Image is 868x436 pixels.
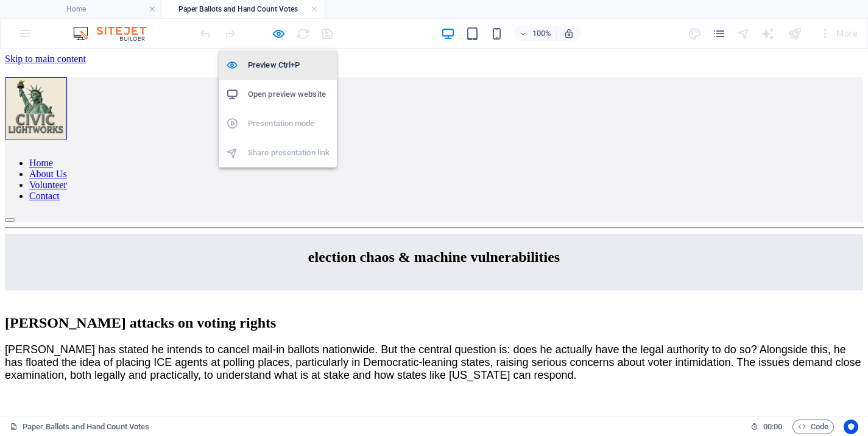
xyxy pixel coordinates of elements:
[563,28,574,39] i: On resize automatically adjust zoom level to fit chosen device.
[798,420,828,434] span: Code
[792,420,834,434] button: Code
[70,26,161,41] img: Editor Logo
[763,420,782,434] span: 00 00
[844,420,858,434] button: Usercentrics
[10,420,149,434] a: Click to cancel selection. Double-click to open Pages
[5,5,86,15] a: Skip to main content
[532,26,551,41] h6: 100%
[712,26,727,41] button: pages
[248,87,330,102] h6: Open preview website
[162,2,324,16] h4: Paper Ballots and Hand Count Votes
[513,26,557,41] button: 100%
[772,422,774,431] span: :
[712,27,726,41] i: Pages (Ctrl+Alt+S)
[248,58,330,72] h6: Preview Ctrl+P
[750,420,783,434] h6: Session time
